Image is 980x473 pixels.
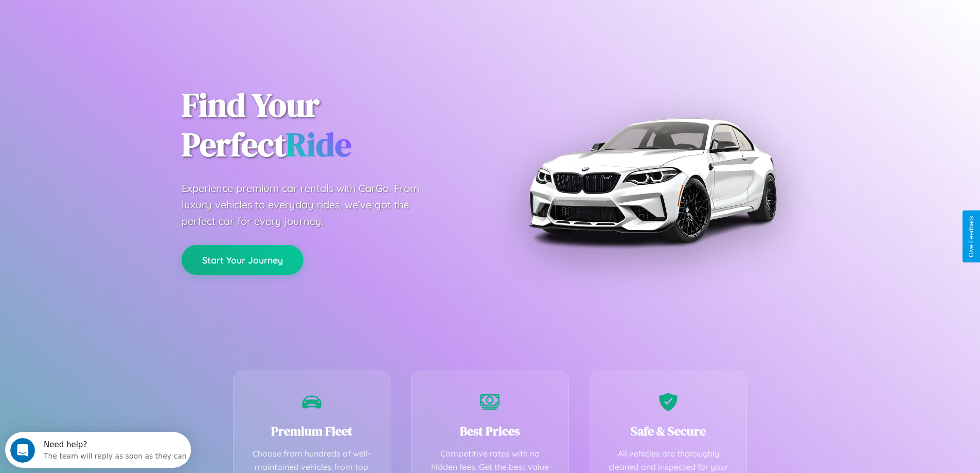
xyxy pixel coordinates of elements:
span: Ride [286,122,351,167]
div: Need help? [39,9,182,17]
iframe: Intercom live chat [10,438,35,463]
button: Start Your Journey [182,245,304,275]
img: Premium BMW car rental vehicle [524,51,781,309]
div: The team will reply as soon as they can [39,17,182,28]
div: Open Intercom Messenger [4,4,191,32]
h1: Find Your Perfect [182,85,475,165]
div: Give Feedback [968,216,975,257]
h3: Safe & Secure [605,423,732,440]
h3: Premium Fleet [249,423,375,440]
h3: Best Prices [427,423,553,440]
p: Experience premium car rentals with CarGo. From luxury vehicles to everyday rides, we've got the ... [182,180,439,230]
iframe: Intercom live chat discovery launcher [5,432,191,468]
